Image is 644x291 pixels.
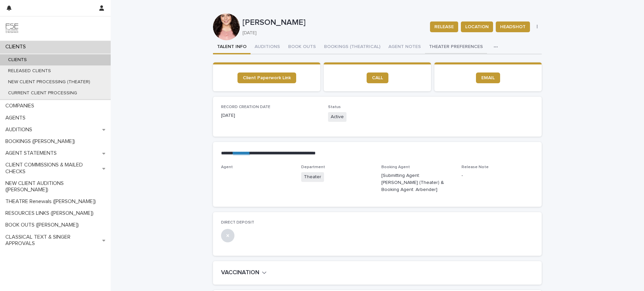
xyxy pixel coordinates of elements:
p: RELEASED CLIENTS [3,68,56,74]
button: HEADSHOT [496,21,530,32]
span: RECORD CREATION DATE [221,105,270,109]
span: Release Note [462,165,489,169]
a: EMAIL [476,72,500,83]
p: CLIENT COMMISSIONS & MAILED CHECKS [3,162,102,175]
button: BOOK OUTS [284,40,320,54]
a: Client Paperwork Link [237,72,296,83]
span: HEADSHOT [500,23,526,30]
p: BOOKINGS ([PERSON_NAME]) [3,138,80,145]
button: THEATER PREFERENCES [425,40,487,54]
p: COMPANIES [3,103,40,109]
p: - [462,172,534,179]
span: CALL [372,76,383,80]
p: [Submitting Agent: [PERSON_NAME] (Theater) & Booking Agent: Arbender] [381,172,453,193]
span: Department [301,165,325,169]
p: [DATE] [221,112,320,119]
span: EMAIL [481,76,495,80]
p: BOOK OUTS ([PERSON_NAME]) [3,222,84,228]
p: AGENT STATEMENTS [3,150,62,156]
p: NEW CLIENT PROCESSING (THEATER) [3,79,96,85]
button: LOCATION [461,21,493,32]
span: LOCATION [465,23,489,30]
img: 9JgRvJ3ETPGCJDhvPVA5 [5,22,19,35]
span: Booking Agent [381,165,410,169]
h2: VACCINATION [221,269,259,277]
button: BOOKINGS (THEATRICAL) [320,40,384,54]
p: THEATRE Renewals ([PERSON_NAME]) [3,198,101,205]
span: Agent [221,165,233,169]
span: Client Paperwork Link [243,76,291,80]
button: VACCINATION [221,269,267,277]
button: AUDITIONS [251,40,284,54]
p: CLIENTS [3,44,31,50]
p: [PERSON_NAME] [243,18,425,28]
button: TALENT INFO [213,40,251,54]
span: Active [328,112,346,122]
button: AGENT NOTES [384,40,425,54]
button: RELEASE [430,21,458,32]
p: NEW CLIENT AUDITIONS ([PERSON_NAME]) [3,180,111,193]
p: AUDITIONS [3,127,38,133]
a: CALL [367,72,388,83]
p: CURRENT CLIENT PROCESSING [3,90,83,96]
span: Theater [301,172,324,182]
span: Status [328,105,341,109]
span: DIRECT DEPOSIT [221,221,254,225]
p: [DATE] [243,30,422,36]
p: CLASSICAL TEXT & SINGER APPROVALS [3,234,102,247]
p: AGENTS [3,115,31,121]
p: RESOURCES LINKS ([PERSON_NAME]) [3,210,99,216]
span: RELEASE [434,23,454,30]
p: CLIENTS [3,57,32,63]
